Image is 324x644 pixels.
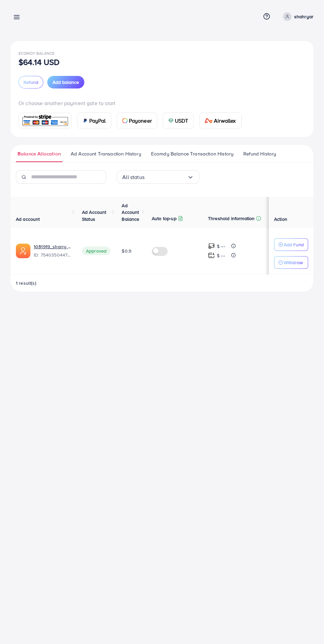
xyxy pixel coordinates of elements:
button: Withdraw [274,256,308,269]
span: Ad Account Status [82,209,106,222]
iframe: Chat [296,614,319,639]
p: Threshold information [208,214,255,222]
span: $0.9 [122,248,131,254]
span: 1 result(s) [16,280,36,286]
p: Add Fund [284,241,304,249]
button: Add balance [47,76,84,88]
a: cardAirwallex [199,112,241,129]
a: cardUSDT [163,112,194,129]
span: Airwallex [214,117,236,125]
p: $ --- [217,252,225,260]
a: 1031919_sharry mughal_1755624852344 [34,243,71,250]
img: top-up amount [208,252,215,259]
span: Payoneer [129,117,152,125]
span: All status [122,172,144,182]
button: Add Fund [274,238,308,251]
input: Search for option [144,172,187,182]
img: card [168,118,174,123]
p: Withdraw [284,259,303,266]
img: card [83,118,88,123]
div: <span class='underline'>1031919_sharry mughal_1755624852344</span></br>7540350447681863698 [34,243,71,259]
span: Ad Account Balance [122,202,139,222]
span: Ad account [16,216,40,222]
p: $64.14 USD [19,58,60,66]
p: $ --- [217,242,225,250]
span: Refund History [243,150,276,157]
span: Action [274,216,287,222]
span: Add balance [53,79,79,86]
div: Search for option [117,170,199,184]
a: shahryar [280,12,313,21]
img: card [122,118,128,123]
a: card [19,113,72,129]
img: card [205,118,213,123]
button: Refund [19,76,43,88]
span: Ecomdy Balance Transaction History [151,150,233,157]
span: Approved [82,247,110,255]
img: ic-ads-acc.e4c84228.svg [16,244,30,258]
span: Balance Allocation [18,150,61,157]
p: Or choose another payment gate to start [19,99,305,107]
p: Auto top-up [152,214,177,222]
span: Ecomdy Balance [19,50,55,56]
img: card [21,114,69,128]
span: USDT [175,117,188,125]
a: cardPayPal [77,112,111,129]
span: ID: 7540350447681863698 [34,252,71,258]
p: shahryar [294,13,313,21]
span: Ad Account Transaction History [71,150,141,157]
span: Refund [23,79,38,86]
img: top-up amount [208,243,215,250]
a: cardPayoneer [117,112,157,129]
span: PayPal [89,117,106,125]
